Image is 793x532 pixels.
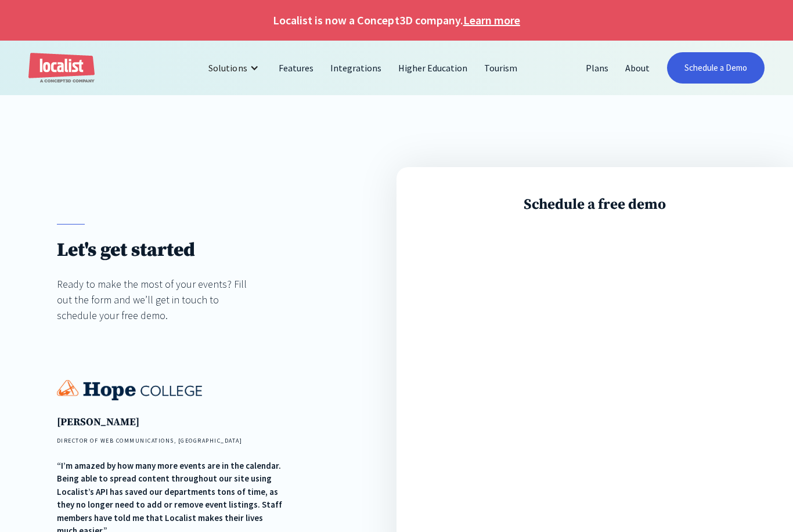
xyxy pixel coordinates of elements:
[28,53,95,84] a: home
[463,12,520,29] a: Learn more
[271,54,322,82] a: Features
[667,52,765,84] a: Schedule a Demo
[476,54,526,82] a: Tourism
[57,276,255,323] div: Ready to make the most of your events? Fill out the form and we’ll get in touch to schedule your ...
[57,380,202,400] img: Hope College logo
[208,61,247,75] div: Solutions
[322,54,390,82] a: Integrations
[57,238,255,262] h1: Let's get started
[57,415,139,429] strong: [PERSON_NAME]
[57,436,283,445] h4: DIRECTOR OF WEB COMMUNICATIONS, [GEOGRAPHIC_DATA]
[200,54,270,82] div: Solutions
[452,196,738,213] h3: Schedule a free demo
[390,54,476,82] a: Higher Education
[578,54,617,82] a: Plans
[617,54,658,82] a: About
